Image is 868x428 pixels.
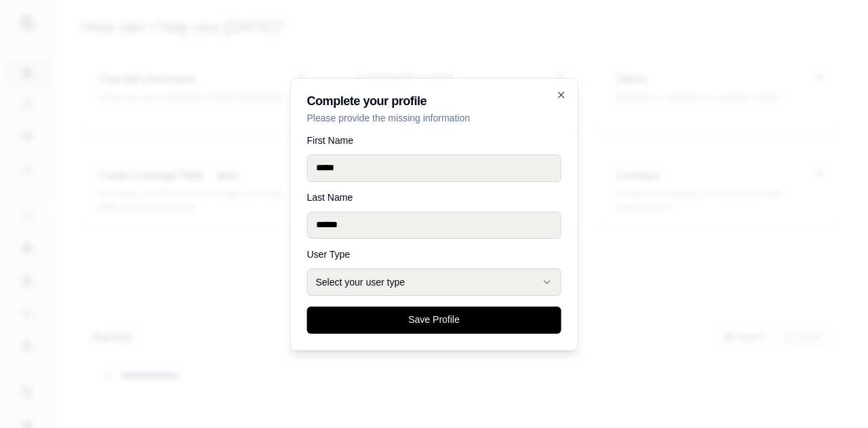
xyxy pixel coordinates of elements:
[307,136,561,145] label: First Name
[307,193,561,202] label: Last Name
[307,111,561,125] p: Please provide the missing information
[307,250,561,259] label: User Type
[307,307,561,334] button: Save Profile
[307,95,561,107] h2: Complete your profile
